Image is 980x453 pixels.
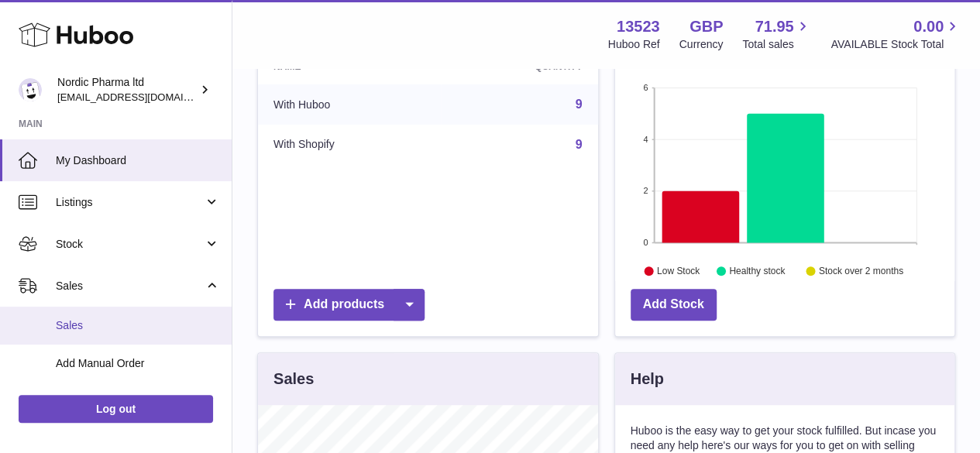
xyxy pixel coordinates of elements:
[56,318,220,333] span: Sales
[643,83,648,92] text: 6
[818,266,903,276] text: Stock over 2 months
[643,186,648,195] text: 2
[273,289,425,321] a: Add products
[631,424,940,453] p: Huboo is the easy way to get your stock fulfilled. But incase you need any help here's our ways f...
[273,369,314,390] h3: Sales
[689,16,723,37] strong: GBP
[656,266,700,276] text: Low Stock
[617,16,660,37] strong: 13523
[830,37,961,52] span: AVAILABLE Stock Total
[56,195,204,210] span: Listings
[19,78,42,101] img: internalAdmin-13523@internal.huboo.com
[729,266,786,276] text: Healthy stock
[258,84,441,125] td: With Huboo
[631,369,664,390] h3: Help
[755,16,793,37] span: 71.95
[679,37,724,52] div: Currency
[56,279,204,293] span: Sales
[57,75,197,105] div: Nordic Pharma ltd
[576,98,583,111] a: 9
[56,356,220,371] span: Add Manual Order
[258,125,441,165] td: With Shopify
[742,16,811,52] a: 71.95 Total sales
[576,138,583,151] a: 9
[56,153,220,168] span: My Dashboard
[742,37,811,52] span: Total sales
[608,37,660,52] div: Huboo Ref
[913,16,944,37] span: 0.00
[631,289,717,321] a: Add Stock
[19,395,213,423] a: Log out
[56,237,204,252] span: Stock
[57,91,228,103] span: [EMAIL_ADDRESS][DOMAIN_NAME]
[830,16,961,52] a: 0.00 AVAILABLE Stock Total
[643,238,648,247] text: 0
[643,135,648,144] text: 4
